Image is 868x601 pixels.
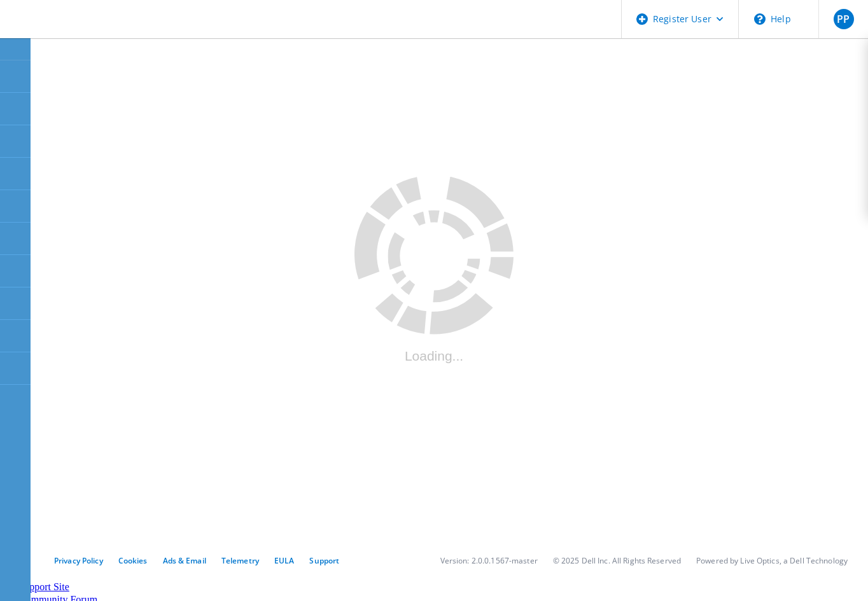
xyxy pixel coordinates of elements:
a: Ads & Email [163,555,206,566]
li: Version: 2.0.0.1567-master [440,555,538,566]
li: © 2025 Dell Inc. All Rights Reserved [553,555,681,566]
div: Loading... [354,349,514,364]
a: Cookies [118,555,148,566]
a: Support Site [18,581,69,592]
a: Privacy Policy [54,555,103,566]
a: EULA [274,555,294,566]
a: Telemetry [221,555,259,566]
a: Support [309,555,339,566]
svg: \n [754,13,766,25]
a: Live Optics Dashboard [13,25,150,36]
li: Powered by Live Optics, a Dell Technology [696,555,848,566]
span: PP [837,14,850,24]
